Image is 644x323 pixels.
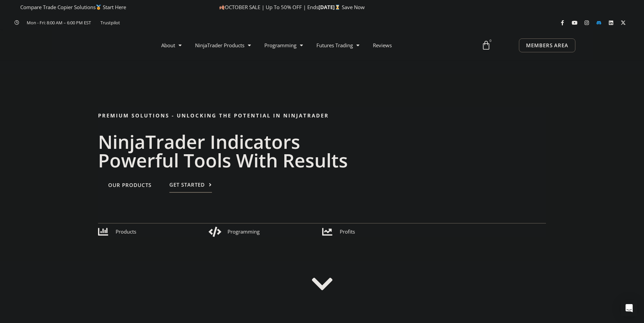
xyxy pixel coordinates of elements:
span: Our Products [108,183,151,188]
a: Reviews [366,37,399,53]
span: Programming [228,228,260,235]
div: Open Intercom Messenger [621,300,637,316]
img: ⌛ [335,5,340,10]
img: LogoAI | Affordable Indicators – NinjaTrader [69,33,141,57]
a: Get Started [169,178,212,193]
span: MEMBERS AREA [526,43,568,48]
span: Mon - Fri: 8:00 AM – 6:00 PM EST [25,19,91,27]
a: Trustpilot [100,19,120,27]
a: Start Here [103,4,126,10]
a: NinjaTrader Products [188,37,258,53]
strong: [DATE] [318,4,342,10]
span: 0 [488,38,493,44]
h6: Premium Solutions - Unlocking the Potential in NinjaTrader [98,112,546,119]
span: Compare Trade Copier Solutions [15,4,126,10]
a: 0 [471,35,501,55]
span: Products [116,228,136,235]
img: 🏆 [15,5,20,10]
span: Get Started [169,182,205,187]
h1: NinjaTrader Indicators Powerful Tools With Results [98,132,546,169]
img: 🥇 [96,5,101,10]
a: Programming [258,37,310,53]
nav: Menu [154,37,474,53]
a: Our Products [98,178,162,193]
a: About [154,37,188,53]
a: Futures Trading [310,37,366,53]
a: MEMBERS AREA [519,38,575,52]
span: OCTOBER SALE | Up To 50% OFF | Ends [219,4,318,10]
span: Profits [340,228,355,235]
a: Save Now [342,4,365,10]
img: 🍂 [219,5,224,10]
